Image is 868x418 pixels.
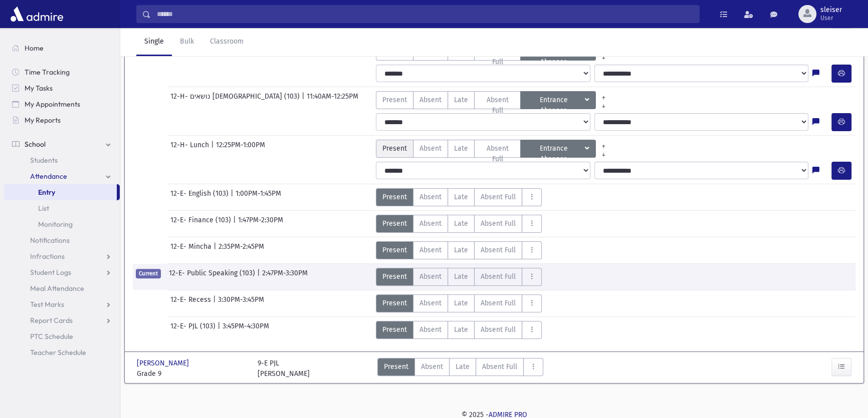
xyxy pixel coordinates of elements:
[223,321,269,339] span: 3:45PM-4:30PM
[4,328,120,344] a: PTC Schedule
[136,269,161,278] span: Current
[30,268,71,277] span: Student Logs
[170,321,218,339] span: 12-E- PJL (103)
[38,188,55,197] span: Entry
[419,324,442,335] span: Absent
[527,143,582,154] span: Entrance Absence
[377,358,543,379] div: AttTypes
[38,220,73,229] span: Monitoring
[211,140,216,158] span: |
[4,152,120,168] a: Students
[30,284,84,293] span: Meal Attendance
[30,332,73,341] span: PTC Schedule
[4,232,120,248] a: Notifications
[213,294,218,312] span: |
[376,241,542,259] div: AttTypes
[258,358,310,379] div: 9-E PJL [PERSON_NAME]
[454,324,468,335] span: Late
[25,44,44,53] span: Home
[481,95,514,116] span: Absent Full
[4,280,120,296] a: Meal Attendance
[302,91,307,109] span: |
[4,216,120,232] a: Monitoring
[151,5,699,23] input: Search
[376,215,542,233] div: AttTypes
[527,46,582,57] span: Entrance Absence
[137,358,191,368] span: [PERSON_NAME]
[527,95,582,106] span: Entrance Absence
[481,192,516,202] span: Absent Full
[137,368,248,379] span: Grade 9
[481,218,516,229] span: Absent Full
[30,348,86,357] span: Teacher Schedule
[419,143,442,154] span: Absent
[4,64,120,80] a: Time Tracking
[172,28,202,56] a: Bulk
[419,192,442,202] span: Absent
[419,95,442,105] span: Absent
[454,143,468,154] span: Late
[25,68,70,77] span: Time Tracking
[382,218,407,229] span: Present
[25,84,53,93] span: My Tasks
[4,312,120,328] a: Report Cards
[376,140,611,158] div: AttTypes
[481,324,516,335] span: Absent Full
[4,112,120,128] a: My Reports
[4,40,120,56] a: Home
[30,300,64,309] span: Test Marks
[376,91,611,109] div: AttTypes
[233,215,238,233] span: |
[170,140,211,158] span: 12-H- Lunch
[419,271,442,282] span: Absent
[454,271,468,282] span: Late
[454,95,468,105] span: Late
[4,96,120,112] a: My Appointments
[25,100,80,109] span: My Appointments
[25,140,46,149] span: School
[481,143,514,164] span: Absent Full
[8,4,66,24] img: AdmirePro
[30,316,73,325] span: Report Cards
[4,248,120,264] a: Infractions
[376,321,542,339] div: AttTypes
[376,294,542,312] div: AttTypes
[419,218,442,229] span: Absent
[307,91,358,109] span: 11:40AM-12:25PM
[30,156,58,165] span: Students
[454,218,468,229] span: Late
[454,192,468,202] span: Late
[202,28,252,56] a: Classroom
[236,188,281,206] span: 1:00PM-1:45PM
[382,271,407,282] span: Present
[382,298,407,308] span: Present
[4,296,120,312] a: Test Marks
[218,294,264,312] span: 3:30PM-3:45PM
[170,91,302,109] span: 12-H- נושאים [DEMOGRAPHIC_DATA] (103)
[218,321,223,339] span: |
[384,361,408,372] span: Present
[30,252,65,261] span: Infractions
[25,116,61,125] span: My Reports
[4,80,120,96] a: My Tasks
[820,14,842,22] span: User
[4,200,120,216] a: List
[170,241,213,259] span: 12-E- Mincha
[4,344,120,360] a: Teacher Schedule
[170,188,231,206] span: 12-E- English (103)
[419,245,442,255] span: Absent
[382,245,407,255] span: Present
[4,136,120,152] a: School
[482,361,517,372] span: Absent Full
[419,298,442,308] span: Absent
[376,188,542,206] div: AttTypes
[382,95,407,105] span: Present
[170,294,213,312] span: 12-E- Recess
[4,168,120,184] a: Attendance
[481,271,516,282] span: Absent Full
[376,268,542,286] div: AttTypes
[4,184,117,200] a: Entry
[38,204,49,213] span: List
[216,140,265,158] span: 12:25PM-1:00PM
[520,43,595,61] button: Entrance Absence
